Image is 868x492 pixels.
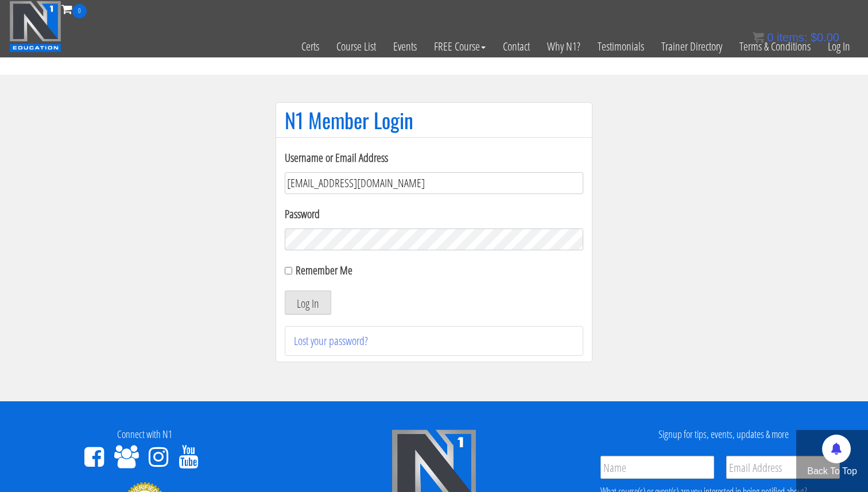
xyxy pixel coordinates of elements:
[767,31,773,44] span: 0
[811,31,839,44] bdi: 0.00
[777,31,807,44] span: items:
[425,18,494,75] a: FREE Course
[328,18,385,75] a: Course List
[61,1,87,17] a: 0
[587,429,859,440] h4: Signup for tips, events, updates & more
[731,18,819,75] a: Terms & Conditions
[589,18,653,75] a: Testimonials
[753,31,839,44] a: 0 items: $0.00
[285,290,331,315] button: Log In
[9,429,281,440] h4: Connect with N1
[753,32,764,43] img: icon11.png
[494,18,538,75] a: Contact
[538,18,589,75] a: Why N1?
[296,262,352,278] label: Remember Me
[9,1,61,52] img: n1-education
[819,18,859,75] a: Log In
[294,333,368,348] a: Lost your password?
[285,109,583,131] h1: N1 Member Login
[72,4,87,18] span: 0
[726,456,840,479] input: Email Address
[385,18,425,75] a: Events
[811,31,817,44] span: $
[600,456,714,479] input: Name
[293,18,328,75] a: Certs
[285,206,583,223] label: Password
[285,149,583,166] label: Username or Email Address
[653,18,731,75] a: Trainer Directory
